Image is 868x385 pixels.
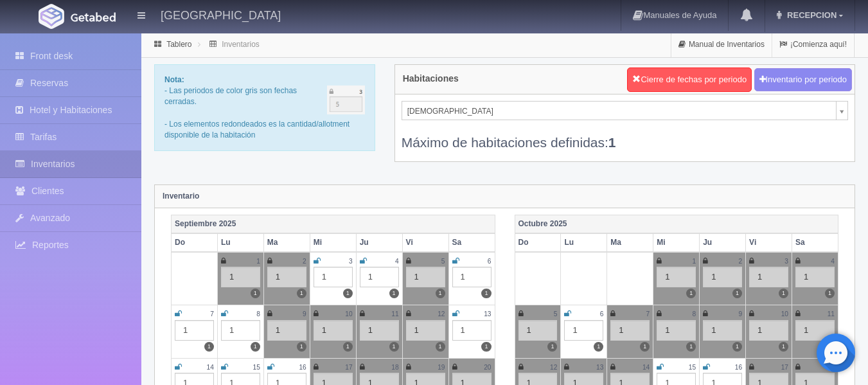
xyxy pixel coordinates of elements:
[71,12,116,22] img: Getabed
[402,233,448,252] th: Vi
[406,267,445,287] div: 1
[343,342,353,352] label: 1
[754,68,852,92] button: Inventario por periodo
[267,267,306,287] div: 1
[217,233,263,252] th: Lu
[436,342,445,352] label: 1
[686,342,696,352] label: 1
[779,289,788,298] label: 1
[441,258,445,265] small: 5
[792,233,838,252] th: Sa
[749,320,788,341] div: 1
[653,233,700,252] th: Mi
[406,320,445,341] div: 1
[488,258,492,265] small: 6
[795,320,835,341] div: 1
[484,364,491,371] small: 20
[299,364,306,371] small: 16
[303,310,306,318] small: 9
[828,310,835,318] small: 11
[297,289,306,298] label: 1
[564,320,603,341] div: 1
[438,310,445,318] small: 12
[735,364,742,371] small: 16
[251,342,260,352] label: 1
[172,233,218,252] th: Do
[749,267,788,287] div: 1
[204,342,214,352] label: 1
[356,233,402,252] th: Ju
[221,320,260,341] div: 1
[303,258,306,265] small: 2
[310,233,356,252] th: Mi
[407,102,831,121] span: [DEMOGRAPHIC_DATA]
[154,64,375,151] div: - Las periodos de color gris son fechas cerradas. - Los elementos redondeados es la cantidad/allo...
[703,267,742,287] div: 1
[671,32,772,57] a: Manual de Inventarios
[172,215,495,233] th: Septiembre 2025
[263,233,310,252] th: Ma
[256,310,260,318] small: 8
[175,320,214,341] div: 1
[600,310,604,318] small: 6
[610,320,650,341] div: 1
[360,267,399,287] div: 1
[596,364,603,371] small: 13
[515,233,561,252] th: Do
[686,289,696,298] label: 1
[831,258,835,265] small: 4
[795,267,835,287] div: 1
[267,320,306,341] div: 1
[452,267,492,287] div: 1
[327,85,365,114] img: cutoff.png
[657,320,696,341] div: 1
[594,342,603,352] label: 1
[395,258,399,265] small: 4
[642,364,650,371] small: 14
[738,310,742,318] small: 9
[210,310,214,318] small: 7
[403,74,459,84] h4: Habitaciones
[518,320,558,341] div: 1
[349,258,353,265] small: 3
[738,258,742,265] small: 2
[222,40,260,49] a: Inventarios
[627,67,752,92] button: Cierre de fechas por periodo
[164,75,184,84] b: Nota:
[657,267,696,287] div: 1
[693,310,696,318] small: 8
[732,289,742,298] label: 1
[481,289,491,298] label: 1
[646,310,650,318] small: 7
[253,364,260,371] small: 15
[784,10,837,20] span: RECEPCION
[391,310,398,318] small: 11
[39,4,64,29] img: Getabed
[700,233,746,252] th: Ju
[343,289,353,298] label: 1
[515,215,838,233] th: Octubre 2025
[781,364,788,371] small: 17
[784,258,788,265] small: 3
[436,289,445,298] label: 1
[640,342,650,352] label: 1
[256,258,260,265] small: 1
[746,233,792,252] th: Vi
[314,320,353,341] div: 1
[481,342,491,352] label: 1
[550,364,557,371] small: 12
[207,364,214,371] small: 14
[402,101,848,120] a: [DEMOGRAPHIC_DATA]
[781,310,788,318] small: 10
[161,6,281,22] h4: [GEOGRAPHIC_DATA]
[779,342,788,352] label: 1
[547,342,557,352] label: 1
[297,342,306,352] label: 1
[561,233,607,252] th: Lu
[166,40,191,49] a: Tablero
[452,320,492,341] div: 1
[345,364,352,371] small: 17
[825,289,835,298] label: 1
[484,310,491,318] small: 13
[732,342,742,352] label: 1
